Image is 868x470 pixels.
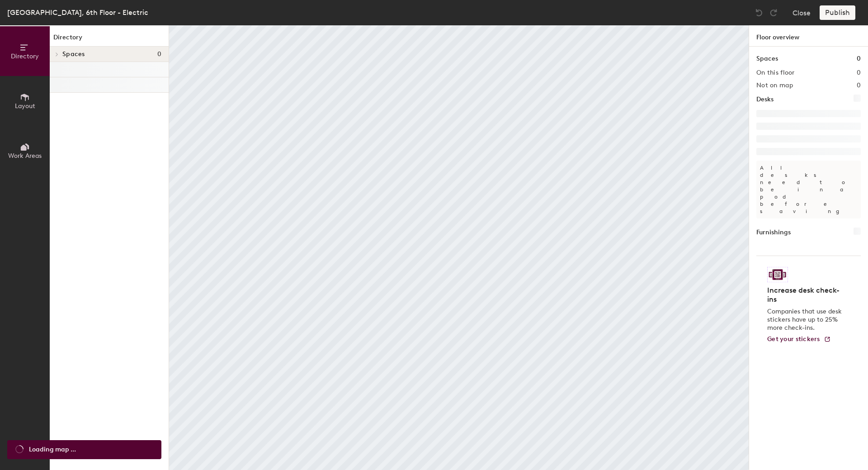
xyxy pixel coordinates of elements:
img: Redo [769,8,778,17]
h4: Increase desk check-ins [767,286,844,304]
h1: Desks [756,95,774,104]
h2: Not on map [756,82,793,89]
img: Undo [755,8,764,17]
canvas: Map [169,25,749,470]
button: Close [793,5,811,20]
h1: Furnishings [756,228,791,237]
span: 0 [157,51,161,58]
h1: Directory [50,33,169,47]
div: [GEOGRAPHIC_DATA], 6th Floor - Electric [7,7,148,18]
h2: On this floor [756,69,795,76]
h2: 0 [857,69,861,76]
h1: Spaces [756,54,778,64]
img: Sticker logo [767,267,788,282]
span: Directory [11,52,39,60]
span: Loading map ... [29,445,76,455]
h2: 0 [857,82,861,89]
a: Get your stickers [767,336,831,343]
p: Companies that use desk stickers have up to 25% more check-ins. [767,308,844,332]
span: Get your stickers [767,335,820,343]
span: Layout [15,102,35,110]
h1: Floor overview [749,25,868,47]
span: Work Areas [8,152,42,160]
span: Spaces [62,51,85,58]
p: All desks need to be in a pod before saving [756,161,861,218]
h1: 0 [857,54,861,64]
